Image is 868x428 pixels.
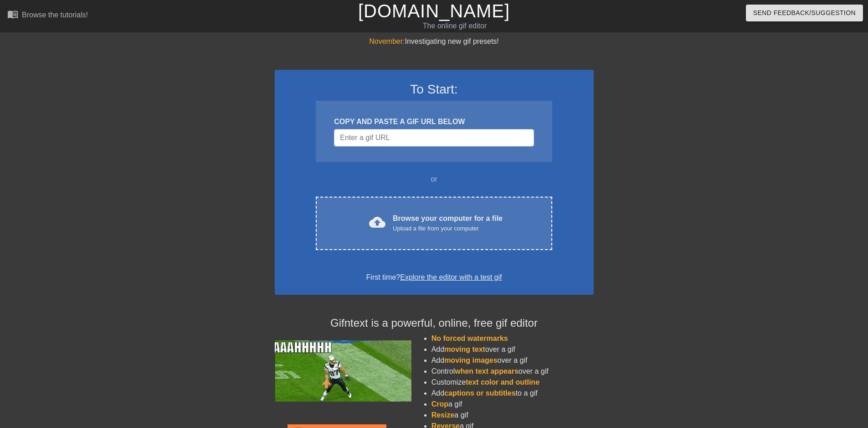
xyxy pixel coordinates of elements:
[358,1,510,21] a: [DOMAIN_NAME]
[431,355,594,366] li: Add over a gif
[431,411,455,419] span: Resize
[294,21,616,31] div: The online gif editor
[275,317,594,330] h4: Gifntext is a powerful, online, free gif editor
[7,9,88,23] a: Browse the tutorials!
[455,367,519,375] span: when text appears
[431,400,448,408] span: Crop
[431,399,594,410] li: a gif
[746,5,863,21] button: Send Feedback/Suggestion
[287,272,582,283] div: First time?
[275,36,594,47] div: Investigating new gif presets!
[431,410,594,421] li: a gif
[393,224,503,233] div: Upload a file from your computer
[275,340,411,402] img: football_small.gif
[444,356,497,364] span: moving images
[431,366,594,377] li: Control over a gif
[287,82,582,97] h3: To Start:
[7,9,18,20] span: menu_book
[298,174,570,185] div: or
[369,214,385,230] span: cloud_upload
[431,388,594,399] li: Add to a gif
[334,129,534,146] input: Username
[431,344,594,355] li: Add over a gif
[22,11,88,19] div: Browse the tutorials!
[753,7,856,19] span: Send Feedback/Suggestion
[444,389,515,397] span: captions or subtitles
[369,37,405,45] span: November:
[431,334,508,342] span: No forced watermarks
[431,377,594,388] li: Customize
[393,213,503,233] div: Browse your computer for a file
[466,378,539,386] span: text color and outline
[400,273,502,281] a: Explore the editor with a test gif
[444,345,485,353] span: moving text
[334,116,534,127] div: COPY AND PASTE A GIF URL BELOW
